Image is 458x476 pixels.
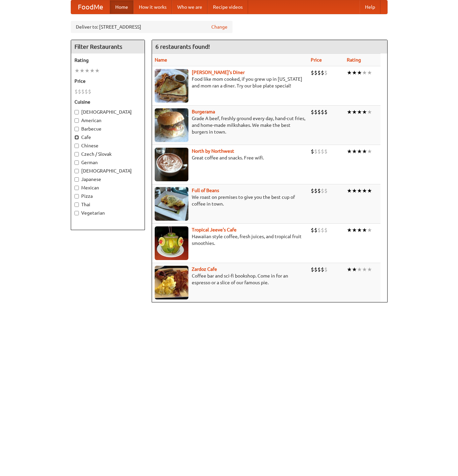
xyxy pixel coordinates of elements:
[362,187,367,194] li: ★
[324,69,328,76] li: $
[74,159,141,166] label: German
[314,226,317,234] li: $
[155,115,305,135] p: Grade A beef, freshly ground every day, hand-cut fries, and home-made milkshakes. We make the bes...
[352,148,357,155] li: ★
[85,88,88,95] li: $
[74,201,141,208] label: Thai
[71,40,145,53] h4: Filter Restaurants
[155,226,188,260] img: jeeves.jpg
[321,226,324,234] li: $
[74,193,141,199] label: Pizza
[362,148,367,155] li: ★
[74,135,79,140] input: Cafe
[324,108,328,116] li: $
[192,188,219,193] b: Full of Beans
[155,148,188,181] img: north.jpg
[317,69,321,76] li: $
[211,24,227,30] a: Change
[192,227,237,232] a: Tropical Jeeve's Cafe
[74,67,80,74] li: ★
[74,203,79,207] input: Thai
[347,226,352,234] li: ★
[192,109,215,114] a: Burgerama
[155,57,167,63] a: Name
[74,57,141,64] h5: Rating
[314,187,317,194] li: $
[155,108,188,142] img: burgerama.jpg
[360,0,380,14] a: Help
[321,266,324,273] li: $
[80,67,85,74] li: ★
[74,88,78,95] li: $
[317,148,321,155] li: $
[362,108,367,116] li: ★
[110,0,133,14] a: Home
[352,69,357,76] li: ★
[74,152,79,156] input: Czech / Slovak
[314,69,317,76] li: $
[357,187,362,194] li: ★
[74,109,141,115] label: [DEMOGRAPHIC_DATA]
[367,266,372,273] li: ★
[321,148,324,155] li: $
[85,67,90,74] li: ★
[78,88,81,95] li: $
[192,70,245,75] a: [PERSON_NAME]'s Diner
[155,194,305,207] p: We roast on premises to give you the best cup of coffee in town.
[352,187,357,194] li: ★
[74,99,141,105] h5: Cuisine
[74,151,141,157] label: Czech / Slovak
[357,69,362,76] li: ★
[317,187,321,194] li: $
[133,0,172,14] a: How it works
[192,266,217,272] a: Zardoz Cafe
[74,194,79,198] input: Pizza
[317,108,321,116] li: $
[362,226,367,234] li: ★
[155,154,305,161] p: Great coffee and snacks. Free wifi.
[347,57,361,63] a: Rating
[74,177,79,182] input: Japanese
[95,67,100,74] li: ★
[74,168,141,174] label: [DEMOGRAPHIC_DATA]
[74,169,79,173] input: [DEMOGRAPHIC_DATA]
[74,78,141,84] h5: Price
[155,69,188,103] img: sallys.jpg
[155,233,305,247] p: Hawaiian style coffee, fresh juices, and tropical fruit smoothies.
[74,211,79,215] input: Vegetarian
[192,148,234,154] a: North by Northwest
[155,272,305,286] p: Coffee bar and sci-fi bookshop. Come in for an espresso or a slice of our famous pie.
[74,176,141,183] label: Japanese
[324,187,328,194] li: $
[324,148,328,155] li: $
[74,210,141,216] label: Vegetarian
[357,148,362,155] li: ★
[347,108,352,116] li: ★
[324,266,328,273] li: $
[311,187,314,194] li: $
[155,266,188,299] img: zardoz.jpg
[74,184,141,191] label: Mexican
[172,0,208,14] a: Who we are
[347,187,352,194] li: ★
[311,148,314,155] li: $
[357,226,362,234] li: ★
[321,69,324,76] li: $
[352,108,357,116] li: ★
[324,226,328,234] li: $
[311,108,314,116] li: $
[74,142,141,149] label: Chinese
[74,117,141,124] label: American
[367,69,372,76] li: ★
[362,266,367,273] li: ★
[314,108,317,116] li: $
[74,110,79,114] input: [DEMOGRAPHIC_DATA]
[317,226,321,234] li: $
[74,144,79,148] input: Chinese
[352,226,357,234] li: ★
[357,108,362,116] li: ★
[357,266,362,273] li: ★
